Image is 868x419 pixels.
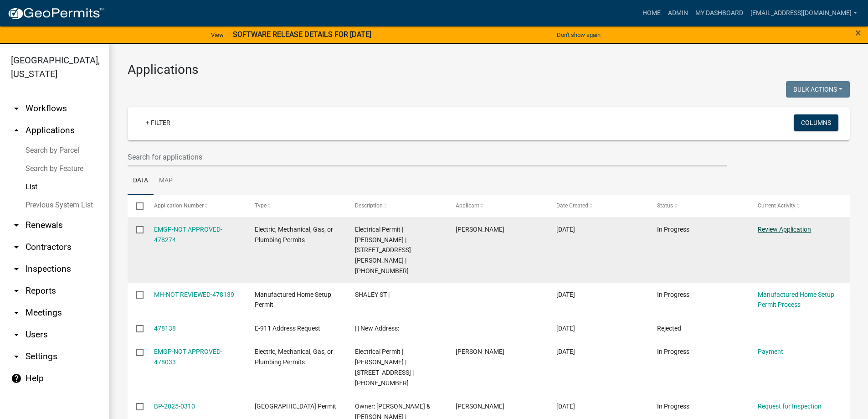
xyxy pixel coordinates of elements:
[657,403,689,410] span: In Progress
[11,329,22,340] i: arrow_drop_down
[11,285,22,296] i: arrow_drop_down
[154,325,176,332] a: 478138
[749,195,850,217] datatable-header-cell: Current Activity
[255,325,320,332] span: E-911 Address Request
[355,348,414,386] span: Electrical Permit | Melissa Price | 123 BELTLINE RD | 095-00-00-038
[553,27,604,42] button: Don't show again
[145,195,246,217] datatable-header-cell: Application Number
[11,373,22,384] i: help
[233,30,371,39] strong: SOFTWARE RELEASE DETAILS FOR [DATE]
[128,148,727,166] input: Search for applications
[758,403,822,410] a: Request for Inspection
[139,114,178,131] a: + Filter
[657,291,689,298] span: In Progress
[758,348,783,355] a: Payment
[855,27,861,38] button: Close
[154,348,222,366] a: EMGP-NOT APPROVED-478033
[556,226,575,233] span: 09/15/2025
[128,166,154,196] a: Data
[355,325,399,332] span: | | New Address:
[154,291,234,298] a: MH-NOT REVIEWED-478139
[556,325,575,332] span: 09/14/2025
[154,403,195,410] a: BP-2025-0310
[639,5,664,22] a: Home
[346,195,447,217] datatable-header-cell: Description
[255,202,267,209] span: Type
[447,195,548,217] datatable-header-cell: Applicant
[11,307,22,318] i: arrow_drop_down
[355,291,390,298] span: SHALEY ST |
[657,325,681,332] span: Rejected
[246,195,346,217] datatable-header-cell: Type
[657,202,673,209] span: Status
[128,62,850,78] h3: Applications
[692,5,747,22] a: My Dashboard
[794,114,838,131] button: Columns
[207,27,227,42] a: View
[355,202,383,209] span: Description
[657,226,689,233] span: In Progress
[456,348,504,355] span: Melissa Price
[11,242,22,253] i: arrow_drop_down
[456,403,504,410] span: Jeremy
[758,291,834,309] a: Manufactured Home Setup Permit Process
[11,103,22,114] i: arrow_drop_down
[556,403,575,410] span: 09/12/2025
[154,166,178,196] a: Map
[855,26,861,39] span: ×
[11,351,22,362] i: arrow_drop_down
[648,195,749,217] datatable-header-cell: Status
[786,81,850,98] button: Bulk Actions
[255,226,333,243] span: Electric, Mechanical, Gas, or Plumbing Permits
[154,202,204,209] span: Application Number
[255,291,331,309] span: Manufactured Home Setup Permit
[255,403,336,410] span: Abbeville County Building Permit
[128,195,145,217] datatable-header-cell: Select
[556,348,575,355] span: 09/13/2025
[11,220,22,231] i: arrow_drop_down
[11,264,22,274] i: arrow_drop_down
[548,195,648,217] datatable-header-cell: Date Created
[657,348,689,355] span: In Progress
[355,226,411,274] span: Electrical Permit | Nolan Swartzentruber | 874 OLD DOUGLAS MILL RD | 096-00-00-167
[556,291,575,298] span: 09/14/2025
[758,226,811,233] a: Review Application
[456,226,504,233] span: Nolan Swartzentruber
[456,202,479,209] span: Applicant
[11,125,22,136] i: arrow_drop_up
[154,226,222,243] a: EMGP-NOT APPROVED-478274
[747,5,861,22] a: [EMAIL_ADDRESS][DOMAIN_NAME]
[758,202,796,209] span: Current Activity
[255,348,333,366] span: Electric, Mechanical, Gas, or Plumbing Permits
[664,5,692,22] a: Admin
[556,202,588,209] span: Date Created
